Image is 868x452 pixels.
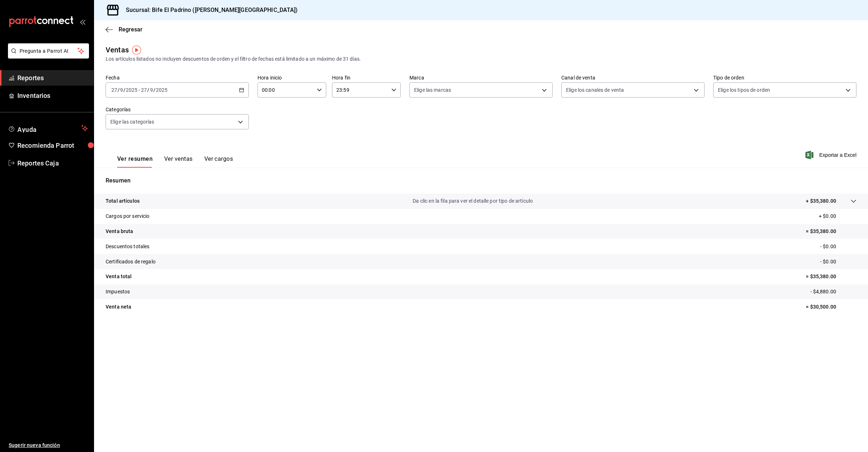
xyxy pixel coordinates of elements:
label: Hora fin [332,75,401,80]
div: navigation tabs [117,155,233,168]
button: Ver ventas [164,155,193,168]
input: ---- [125,87,138,93]
span: Inventarios [17,91,88,100]
button: Ver resumen [117,155,153,168]
span: Reportes Caja [17,158,88,168]
p: - $0.00 [820,258,856,266]
span: Elige las marcas [414,86,451,94]
p: Descuentos totales [106,243,149,250]
button: Pregunta a Parrot AI [8,43,89,59]
span: Regresar [119,26,142,33]
p: = $35,380.00 [806,273,856,280]
h3: Sucursal: Bife El Padrino ([PERSON_NAME][GEOGRAPHIC_DATA]) [120,6,298,14]
span: Sugerir nueva función [9,442,88,449]
label: Marca [409,75,553,80]
input: ---- [156,87,168,93]
label: Fecha [106,75,249,80]
span: Reportes [17,73,88,83]
button: Ver cargos [204,155,233,168]
button: Exportar a Excel [807,151,856,159]
div: Los artículos listados no incluyen descuentos de orden y el filtro de fechas está limitado a un m... [106,55,856,63]
span: / [153,87,156,93]
p: Cargos por servicio [106,212,150,220]
a: Pregunta a Parrot AI [5,52,89,60]
img: Tooltip marker [132,46,141,55]
input: -- [141,87,147,93]
p: - $4,880.00 [810,288,856,296]
p: Venta total [106,273,132,280]
p: Venta neta [106,303,131,311]
p: - $0.00 [820,243,856,250]
input: -- [111,87,118,93]
span: Recomienda Parrot [17,141,88,150]
p: Total artículos [106,197,140,205]
input: -- [150,87,153,93]
p: + $35,380.00 [806,197,836,205]
p: Venta bruta [106,228,133,235]
span: Elige los tipos de orden [718,86,770,94]
p: + $0.00 [819,212,856,220]
span: Elige los canales de venta [566,86,624,94]
p: Certificados de regalo [106,258,156,266]
p: Da clic en la fila para ver el detalle por tipo de artículo [413,197,533,205]
div: Ventas [106,44,129,55]
span: Elige las categorías [110,118,154,125]
label: Hora inicio [258,75,326,80]
label: Tipo de orden [713,75,856,80]
button: open_drawer_menu [80,19,85,25]
label: Canal de venta [561,75,705,80]
label: Categorías [106,107,249,112]
span: / [118,87,120,93]
p: Impuestos [106,288,130,296]
span: - [139,87,140,93]
span: / [123,87,125,93]
p: Resumen [106,176,856,185]
p: = $30,500.00 [806,303,856,311]
button: Regresar [106,26,142,33]
p: = $35,380.00 [806,228,856,235]
input: -- [120,87,123,93]
span: Pregunta a Parrot AI [20,47,78,55]
span: Ayuda [17,124,78,133]
span: / [147,87,149,93]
